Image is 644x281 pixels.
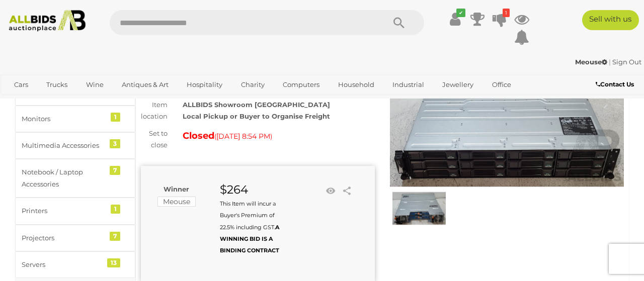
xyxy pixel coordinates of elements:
[323,183,338,199] li: Watch this item
[15,159,135,198] a: Notebook / Laptop Accessories 7
[133,99,175,123] div: Item location
[276,76,326,93] a: Computers
[332,76,381,93] a: Household
[234,76,271,93] a: Charity
[110,232,120,241] div: 7
[115,76,175,93] a: Antiques & Art
[15,198,135,224] a: Printers 1
[448,10,463,28] a: ✔
[575,58,609,66] a: Meouse
[8,93,41,110] a: Sports
[456,9,465,17] i: ✔
[22,205,105,217] div: Printers
[110,139,120,148] div: 3
[612,58,641,66] a: Sign Out
[596,79,636,90] a: Contact Us
[40,76,74,93] a: Trucks
[5,10,90,32] img: Allbids.com.au
[183,130,214,141] strong: Closed
[390,38,624,189] img: Dell Compellent SC200 12-Bay SAS Hard Drive Array w/ 24TB of Total Storage
[183,101,330,109] strong: ALLBIDS Showroom [GEOGRAPHIC_DATA]
[216,132,270,141] span: [DATE] 8:54 PM
[575,58,607,66] strong: Meouse
[486,76,518,93] a: Office
[436,76,480,93] a: Jewellery
[46,93,131,110] a: [GEOGRAPHIC_DATA]
[22,140,105,151] div: Multimedia Accessories
[110,166,120,175] div: 7
[220,200,279,254] small: This Item will incur a Buyer's Premium of 22.5% including GST.
[164,185,189,193] b: Winner
[492,10,507,28] a: 1
[22,166,105,190] div: Notebook / Laptop Accessories
[220,182,248,197] strong: $264
[111,113,120,122] div: 1
[79,76,110,93] a: Wine
[22,259,105,270] div: Servers
[111,205,120,214] div: 1
[392,191,446,225] img: Dell Compellent SC200 12-Bay SAS Hard Drive Array w/ 24TB of Total Storage
[220,224,279,254] b: A WINNING BID IS A BINDING CONTRACT
[386,76,431,93] a: Industrial
[22,232,105,244] div: Projectors
[503,9,510,17] i: 1
[183,112,330,120] strong: Local Pickup or Buyer to Organise Freight
[8,76,35,93] a: Cars
[374,10,424,35] button: Search
[15,132,135,159] a: Multimedia Accessories 3
[157,197,196,207] mark: Meouse
[15,225,135,251] a: Projectors 7
[180,76,229,93] a: Hospitality
[582,10,639,30] a: Sell with us
[596,80,634,88] b: Contact Us
[133,128,175,151] div: Set to close
[214,132,272,140] span: ( )
[609,58,611,66] span: |
[22,113,105,125] div: Monitors
[15,251,135,278] a: Servers 13
[15,106,135,132] a: Monitors 1
[107,258,120,267] div: 13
